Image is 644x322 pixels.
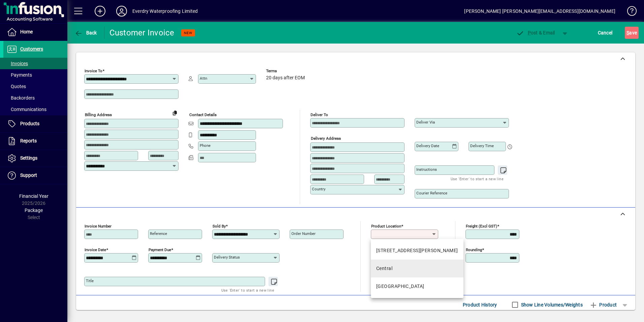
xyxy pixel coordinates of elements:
span: Cancel [598,27,613,38]
mat-option: 14 Tanya Street [371,242,463,260]
button: Copy to Delivery address [169,107,180,118]
mat-label: Deliver To [311,112,328,117]
span: Financial Year [19,193,49,199]
a: Communications [3,104,67,115]
span: Products [20,121,39,126]
span: Backorders [7,95,35,101]
span: S [626,30,629,35]
span: Package [25,208,43,213]
button: Cancel [596,27,614,39]
mat-label: Sold by [213,224,226,229]
mat-label: Invoice date [85,247,106,252]
span: Payments [7,72,32,78]
mat-label: Courier Reference [416,191,447,195]
mat-label: Product location [371,224,401,229]
mat-label: Delivery status [214,255,240,260]
mat-label: Delivery time [470,143,494,148]
a: Backorders [3,92,67,104]
span: ave [626,27,637,38]
a: Settings [3,150,67,167]
span: Reports [20,138,37,143]
a: Invoices [3,58,67,69]
div: Central [376,265,392,272]
span: Quotes [7,84,26,89]
span: 20 days after EOM [266,75,305,81]
a: Quotes [3,81,67,92]
app-page-header-button: Back [67,27,104,39]
a: Support [3,167,67,184]
span: Settings [20,155,37,161]
a: Knowledge Base [622,1,636,23]
button: Post & Email [513,27,558,39]
div: Customer Invoice [109,27,174,38]
span: Product [589,299,617,310]
span: P [528,30,531,35]
mat-label: Invoice number [85,224,111,229]
button: Product [586,299,620,311]
mat-option: Central [371,260,463,277]
button: Back [73,27,99,39]
span: NEW [184,31,192,35]
mat-label: Invoice To [85,69,102,73]
span: Product History [463,299,497,310]
mat-label: Freight (excl GST) [466,224,497,229]
button: Add [89,5,111,17]
mat-label: Payment due [149,247,171,252]
mat-option: Queenstown [371,277,463,295]
span: Support [20,172,37,178]
button: Product History [460,299,500,311]
mat-hint: Use 'Enter' to start a new line [451,175,504,183]
span: Back [74,30,97,35]
mat-label: Deliver via [416,120,435,125]
div: [STREET_ADDRESS][PERSON_NAME] [376,247,458,254]
a: Reports [3,133,67,150]
a: Payments [3,69,67,81]
span: Invoices [7,61,28,66]
mat-label: Attn [200,76,207,81]
span: ost & Email [516,30,555,35]
a: Home [3,24,67,41]
mat-hint: Use 'Enter' to start a new line [221,286,274,294]
label: Show Line Volumes/Weights [520,301,583,308]
div: Everdry Waterproofing Limited [132,6,198,17]
mat-label: Order number [291,231,316,236]
mat-label: Reference [150,231,167,236]
div: [PERSON_NAME] [PERSON_NAME][EMAIL_ADDRESS][DOMAIN_NAME] [464,6,615,17]
div: [GEOGRAPHIC_DATA] [376,283,424,290]
mat-label: Phone [200,143,211,148]
span: Customers [20,46,43,52]
mat-label: Instructions [416,167,437,172]
a: Products [3,115,67,132]
mat-label: Country [312,187,325,191]
mat-label: Delivery date [416,143,439,148]
mat-label: Rounding [466,247,482,252]
span: Communications [7,107,46,112]
mat-label: Title [86,278,94,283]
span: Home [20,29,33,34]
button: Save [625,27,639,39]
button: Profile [111,5,132,17]
span: Terms [266,69,307,73]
